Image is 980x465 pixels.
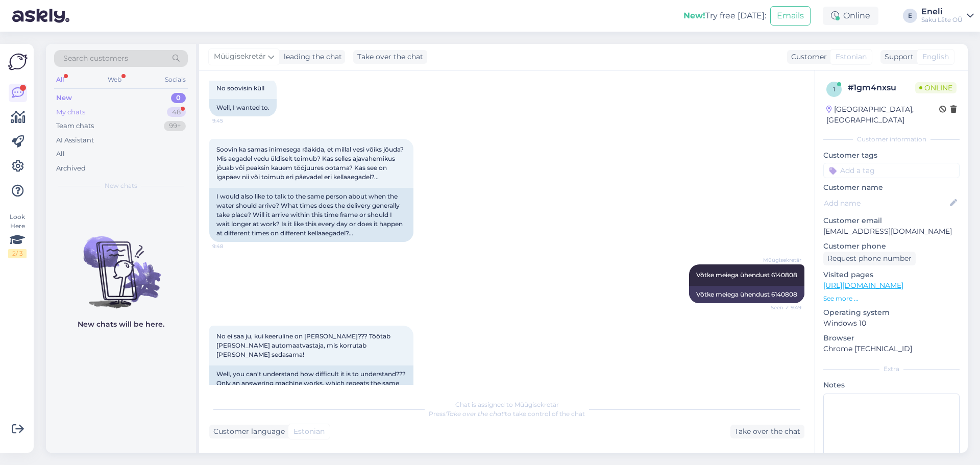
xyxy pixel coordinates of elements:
span: Müügisekretär [763,256,801,264]
span: Online [915,82,957,93]
div: All [56,149,65,159]
p: See more ... [823,294,960,303]
div: Web [106,73,124,86]
p: Notes [823,380,960,390]
p: Visited pages [823,270,960,280]
span: Search customers [63,53,128,64]
input: Add name [824,198,948,209]
div: Archived [56,163,86,174]
div: # 1gm4nxsu [848,82,915,94]
div: 48 [167,107,186,117]
button: Emails [770,6,811,26]
span: English [922,52,949,62]
div: E [903,9,917,23]
div: [GEOGRAPHIC_DATA], [GEOGRAPHIC_DATA] [826,104,939,126]
p: Chrome [TECHNICAL_ID] [823,344,960,354]
b: New! [683,11,705,20]
div: Try free [DATE]: [683,10,766,22]
div: New [56,93,72,103]
span: Võtke meiega ühendust 6140808 [696,271,797,279]
span: No soovisin küll [216,84,264,92]
div: Take over the chat [353,50,427,64]
div: 2 / 3 [8,249,27,258]
div: Customer [787,52,827,62]
span: New chats [105,181,137,190]
div: 99+ [164,121,186,131]
p: Customer phone [823,241,960,252]
p: Windows 10 [823,318,960,329]
a: EneliSaku Läte OÜ [921,8,974,24]
span: No ei saa ju, kui keeruline on [PERSON_NAME]??? Töötab [PERSON_NAME] automaatvastaja, mis korruta... [216,332,392,358]
div: I would also like to talk to the same person about when the water should arrive? What times does ... [209,188,413,242]
img: No chats [46,218,196,310]
span: 1 [833,85,835,93]
p: Browser [823,333,960,344]
div: AI Assistant [56,135,94,145]
span: Soovin ka samas inimesega rääkida, et millal vesi võiks jõuda? Mis aegadel vedu üldiselt toimub? ... [216,145,405,181]
input: Add a tag [823,163,960,178]
span: 9:48 [212,242,251,250]
p: Operating system [823,307,960,318]
div: Support [880,52,914,62]
div: 0 [171,93,186,103]
p: Customer email [823,215,960,226]
span: Chat is assigned to Müügisekretär [455,401,559,408]
div: leading the chat [280,52,342,62]
div: Võtke meiega ühendust 6140808 [689,286,804,303]
div: Look Here [8,212,27,258]
div: My chats [56,107,85,117]
img: Askly Logo [8,52,28,71]
p: Customer name [823,182,960,193]
i: 'Take over the chat' [446,410,505,418]
div: Request phone number [823,252,916,265]
div: Socials [163,73,188,86]
span: Müügisekretär [214,51,266,62]
div: Well, I wanted to. [209,99,277,116]
div: Online [823,7,878,25]
p: Customer tags [823,150,960,161]
span: Estonian [836,52,867,62]
div: Team chats [56,121,94,131]
span: Estonian [293,426,325,437]
a: [URL][DOMAIN_NAME] [823,281,903,290]
div: Take over the chat [730,425,804,438]
div: Saku Läte OÜ [921,16,963,24]
p: New chats will be here. [78,319,164,330]
div: Customer information [823,135,960,144]
div: All [54,73,66,86]
span: 9:45 [212,117,251,125]
div: Well, you can't understand how difficult it is to understand??? Only an answering machine works, ... [209,365,413,401]
span: Seen ✓ 9:49 [763,304,801,311]
div: Eneli [921,8,963,16]
span: Press to take control of the chat [429,410,585,418]
div: Customer language [209,426,285,437]
div: Extra [823,364,960,374]
p: [EMAIL_ADDRESS][DOMAIN_NAME] [823,226,960,237]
